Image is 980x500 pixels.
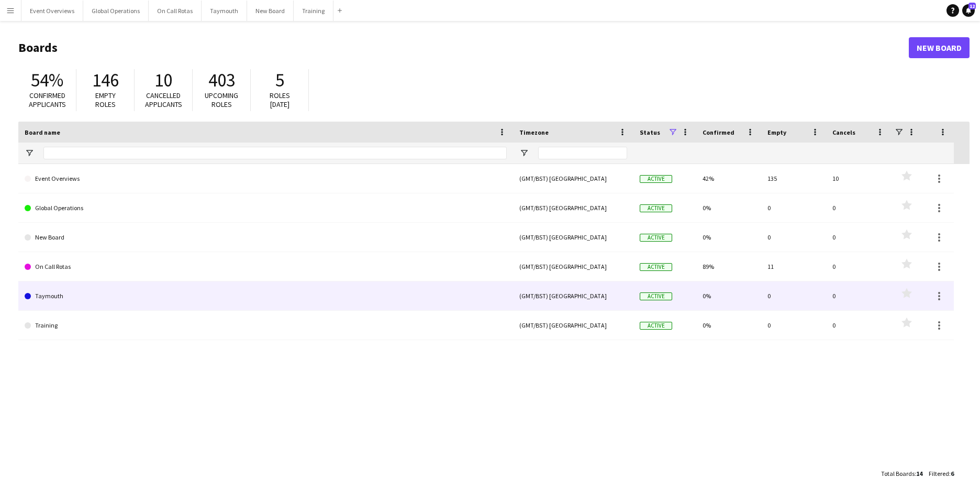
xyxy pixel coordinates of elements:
button: New Board [247,1,294,21]
span: Status [640,128,660,136]
div: (GMT/BST) [GEOGRAPHIC_DATA] [513,252,633,281]
div: 0 [761,311,826,340]
button: Taymouth [202,1,247,21]
span: Active [640,204,672,212]
span: Empty [767,128,786,136]
div: 0 [826,281,891,310]
span: 146 [92,69,119,92]
span: Roles [DATE] [270,91,290,109]
span: 54% [31,69,63,92]
div: 0 [826,311,891,340]
span: Timezone [519,128,549,136]
input: Timezone Filter Input [538,147,627,159]
a: Global Operations [25,193,507,223]
span: 10 [154,69,172,92]
button: On Call Rotas [149,1,202,21]
span: Filtered [929,470,949,477]
div: 11 [761,252,826,281]
a: New Board [25,223,507,252]
button: Global Operations [83,1,149,21]
button: Open Filter Menu [519,148,529,158]
span: 14 [916,470,922,477]
span: Active [640,234,672,242]
input: Board name Filter Input [43,147,507,159]
div: (GMT/BST) [GEOGRAPHIC_DATA] [513,311,633,340]
button: Open Filter Menu [25,148,34,158]
div: (GMT/BST) [GEOGRAPHIC_DATA] [513,281,633,310]
span: Confirmed applicants [29,91,66,109]
div: 135 [761,164,826,193]
span: 403 [208,69,235,92]
span: Upcoming roles [205,91,238,109]
span: Empty roles [95,91,116,109]
span: 12 [968,3,976,9]
div: 0% [696,311,761,340]
div: 0% [696,193,761,222]
div: 89% [696,252,761,281]
a: New Board [909,37,970,58]
span: 6 [951,470,954,477]
div: 0 [761,281,826,310]
div: 0 [826,193,891,222]
div: 0 [761,223,826,252]
a: 12 [962,4,975,17]
span: Active [640,322,672,330]
span: 5 [275,69,284,92]
button: Training [294,1,333,21]
span: Total Boards [881,470,915,477]
div: 10 [826,164,891,193]
div: 0 [826,223,891,252]
div: : [929,463,954,484]
div: (GMT/BST) [GEOGRAPHIC_DATA] [513,223,633,252]
div: 0 [761,193,826,222]
span: Board name [25,128,60,136]
a: Event Overviews [25,164,507,193]
span: Active [640,292,672,300]
div: (GMT/BST) [GEOGRAPHIC_DATA] [513,193,633,222]
a: On Call Rotas [25,252,507,281]
span: Confirmed [703,128,734,136]
div: 0% [696,281,761,310]
div: (GMT/BST) [GEOGRAPHIC_DATA] [513,164,633,193]
div: 42% [696,164,761,193]
span: Active [640,263,672,271]
div: 0 [826,252,891,281]
span: Active [640,175,672,183]
div: : [881,463,922,484]
a: Taymouth [25,281,507,311]
span: Cancels [832,128,855,136]
h1: Boards [18,40,909,56]
button: Event Overviews [21,1,83,21]
a: Training [25,311,507,340]
span: Cancelled applicants [145,91,182,109]
div: 0% [696,223,761,252]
